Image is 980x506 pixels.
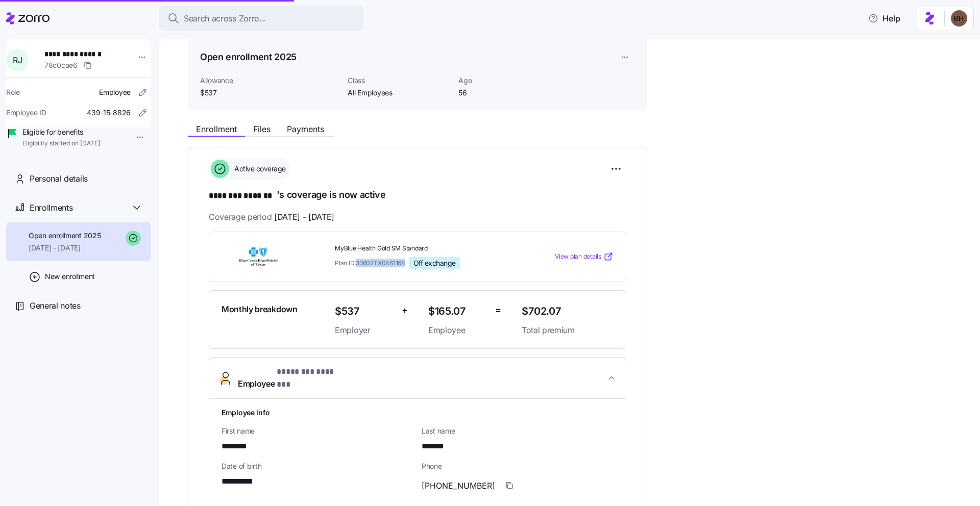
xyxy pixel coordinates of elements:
span: 78c0cae6 [44,60,78,70]
span: View plan details [555,252,601,262]
span: [DATE] - [DATE] [274,211,334,223]
span: Allowance [200,75,339,86]
span: Eligible for benefits [22,127,100,137]
span: Employer [335,324,394,337]
span: Date of birth [222,461,413,471]
h1: Open enrollment 2025 [200,50,297,63]
span: [PHONE_NUMBER] [422,479,495,492]
span: Eligibility started on [DATE] [22,139,100,148]
span: Enrollment [196,125,237,133]
span: Employee [428,324,487,337]
span: Last name [422,426,614,436]
span: Coverage period [209,211,334,223]
span: Help [868,12,900,24]
span: Enrollments [30,201,72,214]
button: Help [860,8,909,29]
h1: 's coverage is now active [209,188,626,203]
button: Search across Zorro... [159,6,363,31]
span: [DATE] - [DATE] [29,243,101,253]
span: Open enrollment 2025 [29,231,101,241]
span: 56 [458,88,561,98]
span: Files [253,125,271,133]
h1: Employee info [222,407,614,418]
span: Age [458,75,561,86]
span: Phone [422,461,614,471]
span: Search across Zorro... [184,12,266,25]
span: Personal details [30,172,88,185]
span: R J [13,56,22,64]
span: $537 [335,303,394,320]
span: Employee ID [6,108,46,118]
span: Class [348,75,450,86]
span: $702.07 [522,303,614,320]
img: c3c218ad70e66eeb89914ccc98a2927c [951,10,967,27]
span: MyBlue Health Gold SM Standard [335,244,513,253]
span: New enrollment [45,271,95,282]
span: Total premium [522,324,614,337]
span: Off exchange [413,259,456,268]
span: = [495,303,501,318]
span: $537 [200,88,339,98]
span: All Employees [348,88,450,98]
span: Active coverage [231,164,286,174]
span: + [402,303,408,318]
span: General notes [30,299,81,312]
span: $165.07 [428,303,487,320]
span: 439-15-8826 [87,108,131,118]
a: View plan details [555,251,614,262]
span: Employee [99,87,131,97]
span: Role [6,87,20,97]
img: Blue Cross and Blue Shield of Texas [222,245,295,268]
span: Monthly breakdown [222,303,298,316]
span: First name [222,426,413,436]
span: Payments [287,125,324,133]
span: Plan ID: 33602TX0461168 [335,259,405,267]
span: Employee [238,366,349,390]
